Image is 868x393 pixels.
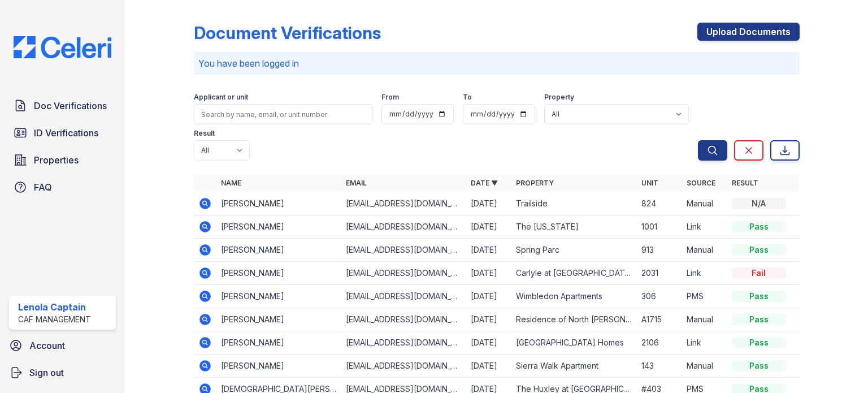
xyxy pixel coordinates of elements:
span: ID Verifications [34,126,98,140]
td: [PERSON_NAME] [216,239,341,262]
div: N/A [732,198,786,209]
td: A1715 [637,308,682,331]
a: Doc Verifications [9,94,116,117]
td: [EMAIL_ADDRESS][DOMAIN_NAME] [341,215,466,239]
a: ID Verifications [9,122,116,144]
td: [DATE] [466,355,511,378]
td: 143 [637,355,682,378]
a: Account [5,334,120,357]
td: [DATE] [466,192,511,215]
a: Upload Documents [697,23,800,41]
td: 913 [637,239,682,262]
td: [PERSON_NAME] [216,215,341,239]
td: [DATE] [466,262,511,285]
td: 824 [637,192,682,215]
td: [PERSON_NAME] [216,308,341,331]
div: CAF Management [18,314,91,325]
a: Source [687,179,715,187]
a: Date ▼ [471,179,498,187]
td: Manual [682,192,727,215]
label: From [381,93,399,102]
td: [DATE] [466,331,511,355]
div: Lenola Captain [18,300,91,314]
td: Manual [682,355,727,378]
a: Unit [641,179,658,187]
span: Sign out [29,366,64,379]
div: Pass [732,221,786,232]
td: Spring Parc [511,239,636,262]
td: [EMAIL_ADDRESS][DOMAIN_NAME] [341,192,466,215]
td: [PERSON_NAME] [216,331,341,355]
td: Link [682,215,727,239]
td: 2106 [637,331,682,355]
td: [EMAIL_ADDRESS][DOMAIN_NAME] [341,331,466,355]
td: 306 [637,285,682,308]
span: Account [29,339,65,352]
td: 1001 [637,215,682,239]
td: Wimbledon Apartments [511,285,636,308]
div: Pass [732,360,786,372]
a: Property [516,179,554,187]
td: Sierra Walk Apartment [511,355,636,378]
td: [EMAIL_ADDRESS][DOMAIN_NAME] [341,355,466,378]
div: Pass [732,337,786,348]
div: Fail [732,267,786,279]
a: Properties [9,149,116,171]
td: 2031 [637,262,682,285]
div: Document Verifications [194,23,381,43]
a: Email [346,179,367,187]
a: Name [221,179,241,187]
img: CE_Logo_Blue-a8612792a0a2168367f1c8372b55b34899dd931a85d93a1a3d3e32e68fde9ad4.png [5,36,120,58]
td: [EMAIL_ADDRESS][DOMAIN_NAME] [341,285,466,308]
td: [PERSON_NAME] [216,285,341,308]
span: Doc Verifications [34,99,107,113]
span: Properties [34,153,79,167]
p: You have been logged in [198,57,795,70]
a: Result [732,179,758,187]
a: FAQ [9,176,116,198]
label: Result [194,129,215,138]
td: PMS [682,285,727,308]
td: [DATE] [466,215,511,239]
td: Residence of North [PERSON_NAME] [511,308,636,331]
label: Property [544,93,574,102]
td: Link [682,331,727,355]
td: [DATE] [466,308,511,331]
label: Applicant or unit [194,93,248,102]
td: [GEOGRAPHIC_DATA] Homes [511,331,636,355]
td: Trailside [511,192,636,215]
td: [DATE] [466,285,511,308]
td: The [US_STATE] [511,215,636,239]
input: Search by name, email, or unit number [194,104,372,124]
td: Manual [682,308,727,331]
td: [PERSON_NAME] [216,262,341,285]
span: FAQ [34,180,52,194]
td: Carlyle at [GEOGRAPHIC_DATA] [511,262,636,285]
div: Pass [732,291,786,302]
td: [EMAIL_ADDRESS][DOMAIN_NAME] [341,239,466,262]
div: Pass [732,244,786,256]
a: Sign out [5,361,120,384]
td: [EMAIL_ADDRESS][DOMAIN_NAME] [341,308,466,331]
div: Pass [732,314,786,325]
td: Link [682,262,727,285]
td: [PERSON_NAME] [216,192,341,215]
td: [PERSON_NAME] [216,355,341,378]
label: To [463,93,472,102]
td: Manual [682,239,727,262]
td: [DATE] [466,239,511,262]
td: [EMAIL_ADDRESS][DOMAIN_NAME] [341,262,466,285]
